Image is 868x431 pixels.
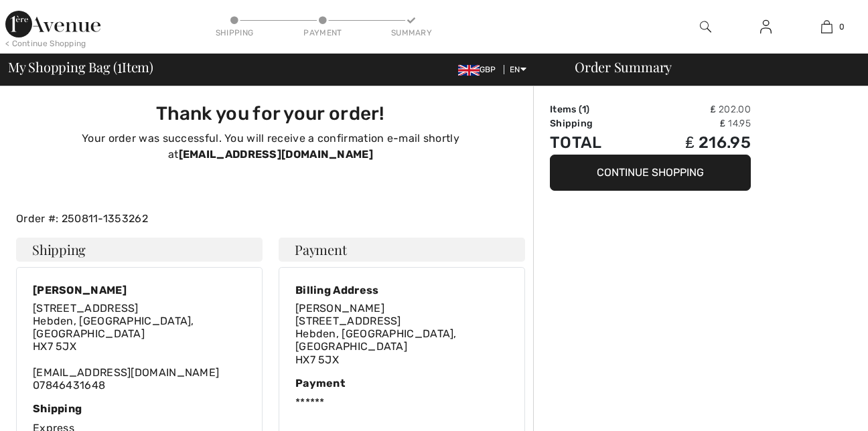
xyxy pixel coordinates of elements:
img: My Info [760,19,772,35]
td: Items ( ) [550,102,639,116]
a: Sign In [749,19,782,35]
img: 1ère Avenue [5,11,100,37]
td: Total [550,131,639,155]
span: 1 [117,57,122,74]
div: [EMAIL_ADDRESS][DOMAIN_NAME] 07846431648 [33,302,246,392]
div: < Continue Shopping [5,37,86,50]
div: Payment [303,27,343,39]
a: 0 [797,19,857,35]
div: Order #: 250811-1353262 [8,211,533,227]
td: ₤ 216.95 [639,131,751,155]
h3: Thank you for your order! [24,102,517,125]
td: ₤ 14.95 [639,116,751,131]
button: Continue Shopping [550,155,751,191]
span: 1 [582,104,586,115]
span: EN [510,65,526,74]
p: Your order was successful. You will receive a confirmation e-mail shortly at [24,131,517,163]
span: [STREET_ADDRESS] Hebden, [GEOGRAPHIC_DATA], [GEOGRAPHIC_DATA] HX7 5JX [33,302,194,353]
div: Shipping [214,27,255,39]
img: search the website [700,19,711,35]
div: [PERSON_NAME] [33,284,246,296]
div: Shipping [33,402,246,415]
img: UK Pound [458,65,480,76]
div: Summary [391,27,431,39]
h4: Shipping [16,238,263,262]
strong: [EMAIL_ADDRESS][DOMAIN_NAME] [179,148,373,161]
span: My Shopping Bag ( Item) [8,60,153,74]
h4: Payment [279,238,525,262]
span: GBP [458,65,502,74]
span: 0 [839,21,845,33]
td: ₤ 202.00 [639,102,751,116]
span: [PERSON_NAME] [295,302,384,315]
div: Billing Address [295,284,508,296]
img: My Bag [821,19,833,35]
span: [STREET_ADDRESS] Hebden, [GEOGRAPHIC_DATA], [GEOGRAPHIC_DATA] HX7 5JX [295,315,457,366]
td: Shipping [550,116,639,131]
div: Order Summary [559,60,860,74]
div: Payment [295,377,508,390]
